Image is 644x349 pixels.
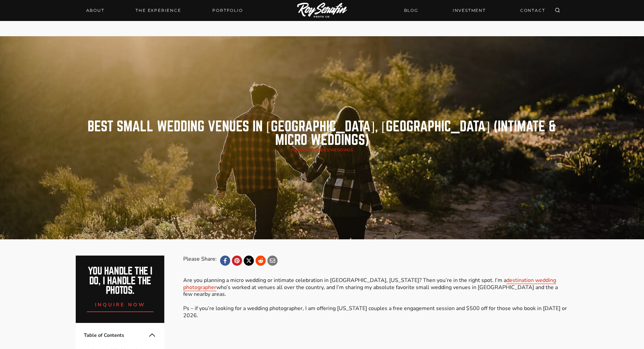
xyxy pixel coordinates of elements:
[313,148,329,153] a: Venues
[183,256,217,266] div: Please Share:
[183,277,556,291] a: destination wedding photographer
[82,6,247,15] nav: Primary Navigation
[132,6,185,15] a: THE EXPERIENCE
[400,4,549,16] nav: Secondary Navigation
[232,256,242,266] a: Pinterest
[516,4,549,16] a: CONTACT
[244,256,254,266] a: X
[449,4,490,16] a: INVESTMENT
[148,331,156,339] button: Collapse Table of Contents
[208,6,247,15] a: Portfolio
[95,301,146,308] span: inquire now
[330,148,353,153] a: Weddings
[297,3,347,19] img: Logo of Roy Serafin Photo Co., featuring stylized text in white on a light background, representi...
[400,4,422,16] a: BLOG
[76,120,568,147] h1: Best Small Wedding Venues in [GEOGRAPHIC_DATA], [GEOGRAPHIC_DATA] (Intimate & Micro Weddings)
[82,6,109,15] a: About
[553,6,562,15] button: View Search Form
[87,296,154,312] a: inquire now
[256,256,266,266] a: Reddit
[291,148,311,153] a: planning
[220,256,230,266] a: Facebook
[84,332,148,339] span: Table of Contents
[183,277,568,319] p: Are you planning a micro wedding or intimate celebration in [GEOGRAPHIC_DATA], [US_STATE]? Then y...
[291,148,353,153] span: / /
[83,266,157,296] h2: You handle the i do, I handle the photos.
[267,256,278,266] a: Email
